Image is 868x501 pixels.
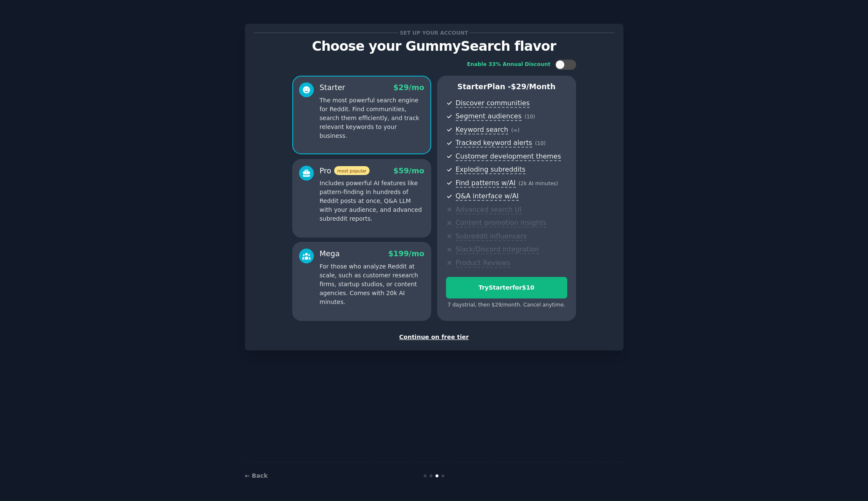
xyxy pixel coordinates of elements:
span: Keyword search [456,126,509,134]
span: Subreddit influencers [456,232,527,241]
span: Customer development themes [456,152,561,161]
a: ← Back [245,472,268,479]
div: Continue on free tier [254,333,615,342]
span: $ 59 /mo [393,167,424,175]
p: Choose your GummySearch flavor [254,39,615,54]
div: 7 days trial, then $ 29 /month . Cancel anytime. [446,301,567,309]
span: Content promotion insights [456,219,547,227]
p: For those who analyze Reddit at scale, such as customer research firms, startup studios, or conte... [320,262,424,307]
span: $ 29 /month [511,82,556,91]
div: Enable 33% Annual Discount [467,61,551,68]
div: Try Starter for $10 [446,283,567,292]
span: Advanced search UI [456,205,522,214]
span: Set up your account [398,28,470,37]
span: Find patterns w/AI [456,179,516,188]
span: Segment audiences [456,112,522,121]
div: Pro [320,166,370,176]
span: most popular [334,166,370,175]
span: Q&A interface w/AI [456,192,519,201]
span: Product Reviews [456,259,510,268]
p: Includes powerful AI features like pattern-finding in hundreds of Reddit posts at once, Q&A LLM w... [320,179,424,223]
span: ( 10 ) [535,140,546,146]
span: $ 199 /mo [388,249,424,258]
div: Mega [320,249,340,259]
span: ( ∞ ) [511,127,520,133]
span: Slack/Discord integration [456,245,539,254]
span: ( 2k AI minutes ) [519,181,558,186]
div: Starter [320,82,346,93]
span: Discover communities [456,99,530,108]
span: ( 10 ) [525,114,535,120]
p: Starter Plan - [446,82,567,92]
p: The most powerful search engine for Reddit. Find communities, search them efficiently, and track ... [320,96,424,140]
button: TryStarterfor$10 [446,277,567,298]
span: Tracked keyword alerts [456,139,532,148]
span: Exploding subreddits [456,165,525,174]
span: $ 29 /mo [393,83,424,92]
